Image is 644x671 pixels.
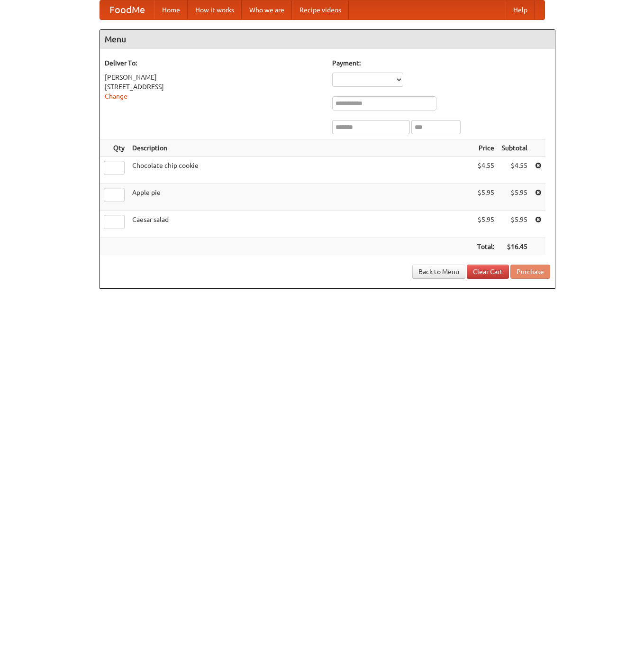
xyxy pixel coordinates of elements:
[105,58,323,68] h5: Deliver To:
[100,30,555,49] h4: Menu
[473,238,498,256] th: Total:
[498,157,531,184] td: $4.55
[242,0,292,19] a: Who we are
[128,184,473,211] td: Apple pie
[188,0,242,19] a: How it works
[498,139,531,157] th: Subtotal
[105,73,323,82] div: [PERSON_NAME]
[128,211,473,238] td: Caesar salad
[473,139,498,157] th: Price
[473,157,498,184] td: $4.55
[128,139,473,157] th: Description
[105,92,127,100] a: Change
[128,157,473,184] td: Chocolate chip cookie
[473,184,498,211] td: $5.95
[473,211,498,238] td: $5.95
[498,184,531,211] td: $5.95
[498,211,531,238] td: $5.95
[467,265,509,279] a: Clear Cart
[412,265,465,279] a: Back to Menu
[498,238,531,256] th: $16.45
[292,0,349,19] a: Recipe videos
[510,265,550,279] button: Purchase
[332,58,550,68] h5: Payment:
[100,0,154,19] a: FoodMe
[105,82,323,92] div: [STREET_ADDRESS]
[506,0,535,19] a: Help
[154,0,188,19] a: Home
[100,139,128,157] th: Qty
